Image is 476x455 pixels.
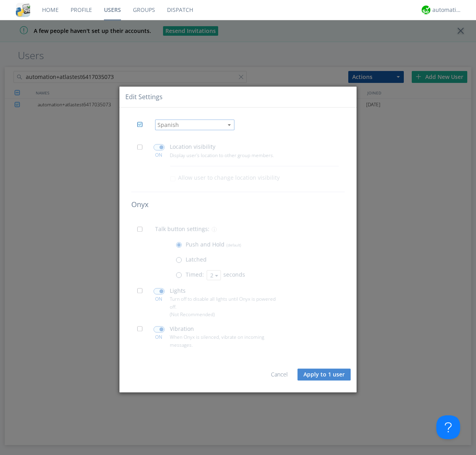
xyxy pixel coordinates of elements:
[422,6,430,14] img: d2d01cd9b4174d08988066c6d424eccd
[157,121,223,129] div: Spanish
[432,6,462,14] div: automation+atlas
[125,92,163,102] div: Edit Settings
[271,371,288,378] a: Cancel
[228,124,231,126] img: caret-down-sm.svg
[297,369,351,380] button: Apply to 1 user
[131,201,345,209] h4: Onyx
[16,3,30,17] img: cddb5a64eb264b2086981ab96f4c1ba7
